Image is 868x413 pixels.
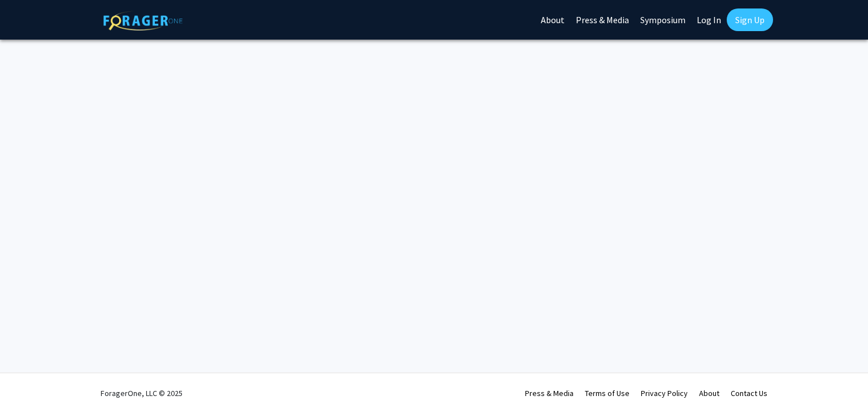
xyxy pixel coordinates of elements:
[585,388,630,398] a: Terms of Use
[731,388,767,398] a: Contact Us
[699,388,719,398] a: About
[641,388,688,398] a: Privacy Policy
[525,388,574,398] a: Press & Media
[101,373,183,413] div: ForagerOne, LLC © 2025
[727,8,773,31] a: Sign Up
[103,11,183,31] img: ForagerOne Logo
